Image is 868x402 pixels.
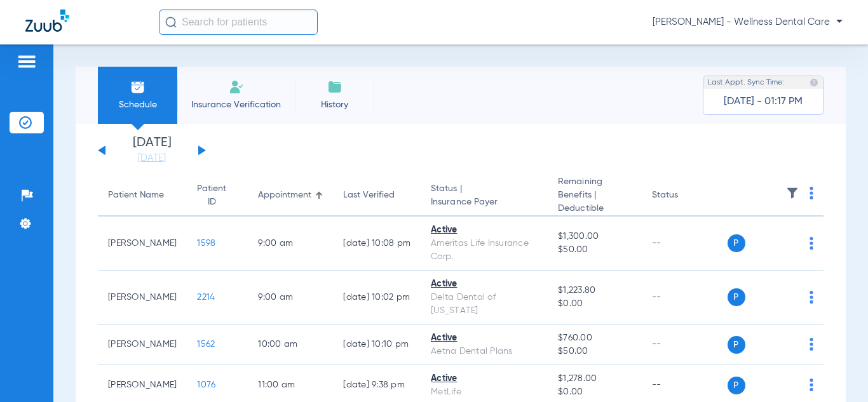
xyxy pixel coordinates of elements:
div: Last Verified [343,189,395,202]
div: MetLife [431,385,538,399]
span: Insurance Payer [431,196,538,209]
span: [DATE] - 01:17 PM [724,95,803,108]
th: Status | [421,175,548,217]
span: Deductible [558,202,631,215]
td: 10:00 AM [248,325,333,365]
span: 1598 [197,239,215,248]
div: Patient ID [197,182,238,209]
div: Appointment [258,189,323,202]
span: P [728,377,745,394]
img: group-dot-blue.svg [810,338,813,351]
div: Aetna Dental Plans [431,345,538,358]
span: 1076 [197,380,215,389]
span: $1,300.00 [558,230,631,243]
span: Insurance Verification [187,98,285,111]
th: Status [642,175,728,217]
td: [DATE] 10:02 PM [333,271,421,325]
span: $1,278.00 [558,372,631,385]
td: [PERSON_NAME] [98,217,187,271]
span: $0.00 [558,385,631,399]
span: P [728,234,745,252]
div: Active [431,278,538,291]
img: group-dot-blue.svg [810,187,813,199]
img: filter.svg [786,187,799,199]
span: 1562 [197,340,215,349]
div: Last Verified [343,189,410,202]
span: 2214 [197,293,215,302]
span: $1,223.80 [558,284,631,297]
td: [DATE] 10:08 PM [333,217,421,271]
img: hamburger-icon [17,54,37,69]
input: Search for patients [159,10,318,35]
td: -- [642,217,728,271]
img: group-dot-blue.svg [810,291,813,304]
div: Active [431,224,538,237]
img: Search Icon [165,17,177,28]
div: Ameritas Life Insurance Corp. [431,237,538,264]
div: Delta Dental of [US_STATE] [431,291,538,318]
li: [DATE] [114,137,190,164]
span: [PERSON_NAME] - Wellness Dental Care [653,16,843,29]
div: Active [431,332,538,345]
td: [PERSON_NAME] [98,325,187,365]
img: group-dot-blue.svg [810,237,813,250]
span: History [304,98,365,111]
span: $760.00 [558,332,631,345]
img: group-dot-blue.svg [810,379,813,391]
span: $0.00 [558,297,631,311]
div: Patient Name [108,189,164,202]
img: Manual Insurance Verification [229,79,244,95]
img: Schedule [130,79,146,95]
span: Schedule [107,98,168,111]
img: Zuub Logo [25,10,69,32]
img: History [327,79,342,95]
span: Last Appt. Sync Time: [708,76,784,89]
div: Appointment [258,189,311,202]
div: Patient Name [108,189,177,202]
td: -- [642,325,728,365]
td: [PERSON_NAME] [98,271,187,325]
td: 9:00 AM [248,271,333,325]
span: $50.00 [558,243,631,257]
td: -- [642,271,728,325]
td: [DATE] 10:10 PM [333,325,421,365]
span: P [728,288,745,306]
span: P [728,336,745,354]
div: Active [431,372,538,385]
td: 9:00 AM [248,217,333,271]
span: $50.00 [558,345,631,358]
a: [DATE] [114,152,190,164]
th: Remaining Benefits | [548,175,641,217]
div: Patient ID [197,182,226,209]
img: last sync help info [810,78,818,87]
